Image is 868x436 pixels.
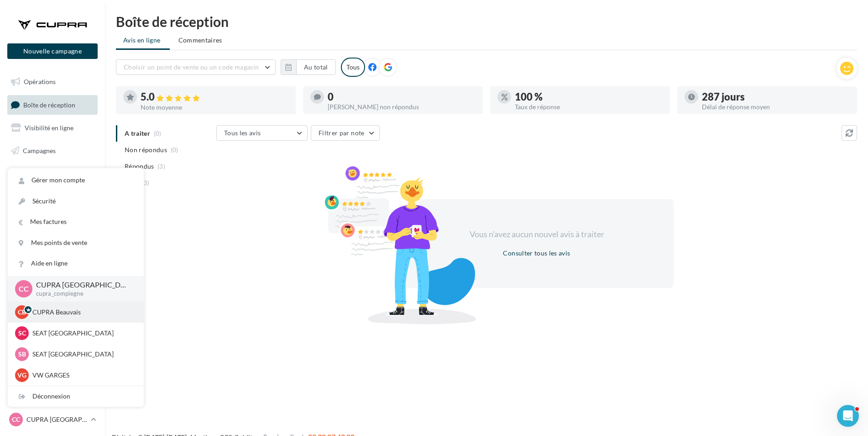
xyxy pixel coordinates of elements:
p: CUPRA [GEOGRAPHIC_DATA] [26,415,87,424]
p: SEAT [GEOGRAPHIC_DATA] [32,329,133,338]
button: Choisir un point de vente ou un code magasin [116,59,276,75]
span: Commentaires [178,36,222,45]
a: Contacts [5,164,99,183]
span: SB [18,350,26,359]
p: CUPRA Beauvais [32,308,133,317]
div: [PERSON_NAME] non répondus [328,104,476,110]
button: Au total [281,59,336,75]
span: Non répondus [125,145,167,154]
span: Tous les avis [224,129,261,137]
div: Note moyenne [141,104,288,111]
a: Campagnes DataOnDemand [5,262,99,289]
a: CC CUPRA [GEOGRAPHIC_DATA] [7,411,98,428]
a: PLV et print personnalisable [5,232,99,259]
a: Mes points de vente [8,233,144,253]
a: Gérer mon compte [8,170,144,191]
div: Taux de réponse [515,104,663,110]
span: CC [19,283,29,294]
span: SC [18,329,26,338]
p: SEAT [GEOGRAPHIC_DATA] [32,350,133,359]
p: VW GARGES [32,371,133,380]
div: Déconnexion [8,386,144,407]
div: Vous n'avez aucun nouvel avis à traiter [458,229,615,240]
a: Aide en ligne [8,253,144,274]
div: Tous [341,58,365,77]
p: CUPRA [GEOGRAPHIC_DATA] [36,280,129,290]
span: Campagnes [23,147,56,154]
a: Calendrier [5,209,99,229]
div: 100 % [515,92,663,102]
a: Opérations [5,72,99,91]
button: Consulter tous les avis [499,248,574,259]
a: Sécurité [8,191,144,212]
iframe: Intercom live chat [837,405,859,427]
button: Filtrer par note [311,125,380,141]
div: 5.0 [141,92,288,102]
button: Nouvelle campagne [7,43,98,59]
span: (3) [157,163,165,170]
span: Choisir un point de vente ou un code magasin [124,63,259,71]
a: Campagnes [5,141,99,160]
span: CC [12,415,20,424]
a: Mes factures [8,212,144,232]
span: Répondus [125,162,154,171]
span: (3) [142,179,150,186]
div: Délai de réponse moyen [702,104,850,110]
span: Visibilité en ligne [25,124,73,132]
div: 287 jours [702,92,850,102]
span: Opérations [24,78,56,85]
div: 0 [328,92,476,102]
button: Au total [296,59,336,75]
a: Boîte de réception [5,95,99,115]
span: VG [17,371,26,380]
div: Boîte de réception [116,15,857,28]
p: cupra_compiegne [36,290,129,298]
a: Médiathèque [5,186,99,206]
button: Tous les avis [216,125,308,141]
span: Boîte de réception [23,101,75,108]
span: CB [18,308,26,317]
span: (0) [171,146,178,154]
a: Visibilité en ligne [5,118,99,138]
